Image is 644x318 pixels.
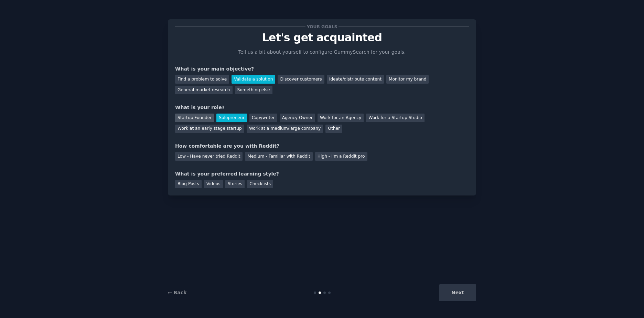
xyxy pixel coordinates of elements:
div: Copywriter [249,114,277,122]
div: How comfortable are you with Reddit? [175,142,469,150]
div: Low - Have never tried Reddit [175,152,243,161]
div: What is your main objective? [175,65,469,73]
div: Other [325,125,342,133]
span: Your goals [305,23,339,30]
div: Medium - Familiar with Reddit [245,152,312,161]
div: Work at a medium/large company [247,125,323,133]
div: Blog Posts [175,180,202,189]
div: Solopreneur [216,114,247,122]
div: Monitor my brand [386,75,429,84]
div: Discover customers [278,75,324,84]
div: Validate a solution [232,75,275,84]
div: Something else [235,86,272,95]
p: Let's get acquainted [175,32,469,44]
div: Ideate/distribute content [327,75,384,84]
div: Work at an early stage startup [175,125,244,133]
div: Find a problem to solve [175,75,229,84]
div: Stories [225,180,245,189]
div: Checklists [247,180,273,189]
div: Startup Founder [175,114,214,122]
div: General market research [175,86,233,95]
div: Work for an Agency [318,114,364,122]
div: What is your preferred learning style? [175,170,469,178]
p: Tell us a bit about yourself to configure GummySearch for your goals. [235,49,409,56]
div: High - I'm a Reddit pro [315,152,367,161]
div: Work for a Startup Studio [366,114,424,122]
div: What is your role? [175,104,469,111]
div: Videos [204,180,223,189]
div: Agency Owner [280,114,315,122]
a: ← Back [168,290,186,295]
